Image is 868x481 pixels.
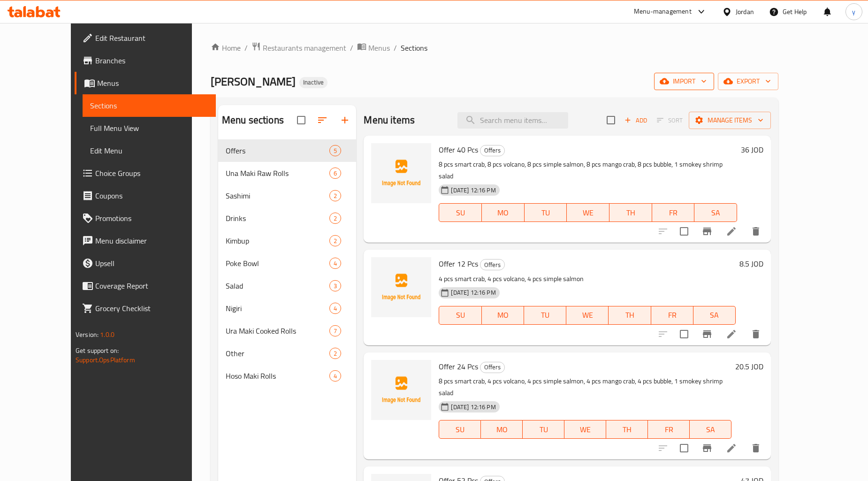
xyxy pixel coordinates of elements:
[741,143,763,156] h6: 36 JOD
[601,110,621,130] span: Select section
[75,275,216,297] a: Coverage Report
[609,203,652,222] button: TH
[226,258,329,269] span: Poke Bowl
[299,78,327,86] span: Inactive
[222,113,284,127] h2: Menu sections
[218,207,357,229] div: Drinks2
[95,258,208,269] span: Upsell
[329,370,341,382] div: items
[226,190,329,201] span: Sashimi
[726,443,737,454] a: Edit menu item
[226,280,329,291] span: Salad
[439,203,482,222] button: SU
[566,306,609,325] button: WE
[523,420,564,439] button: TU
[329,190,341,201] div: items
[329,145,341,156] div: items
[218,139,357,162] div: Offers5
[739,257,763,270] h6: 8.5 JOD
[90,145,208,156] span: Edit Menu
[439,257,478,271] span: Offer 12 Pcs
[95,280,208,291] span: Coverage Report
[251,42,346,54] a: Restaurants management
[75,27,216,49] a: Edit Restaurant
[329,168,341,179] div: items
[662,76,707,87] span: import
[75,162,216,184] a: Choice Groups
[329,348,341,359] div: items
[329,258,341,269] div: items
[439,143,478,157] span: Offer 40 Pcs
[439,375,731,399] p: 8 pcs smart crab, 4 pcs volcano, 4 pcs simple salmon, 4 pcs mango crab, 4 pcs bubble, 1 smokey sh...
[211,71,296,92] span: [PERSON_NAME]
[652,203,695,222] button: FR
[364,113,415,127] h2: Menu items
[613,206,648,220] span: TH
[90,122,208,134] span: Full Menu View
[329,303,341,314] div: items
[651,113,689,128] span: Select section first
[95,55,208,66] span: Branches
[75,252,216,275] a: Upsell
[218,162,357,184] div: Una Maki Raw Rolls6
[330,146,341,155] span: 5
[480,362,504,373] span: Offers
[218,297,357,320] div: Nigiri4
[218,275,357,297] div: Salad3
[330,259,341,268] span: 4
[486,308,520,322] span: MO
[83,117,216,139] a: Full Menu View
[226,348,329,359] div: Other
[726,328,737,340] a: Edit menu item
[75,72,216,94] a: Menus
[439,359,478,374] span: Offer 24 Pcs
[693,306,736,325] button: SA
[226,145,329,156] span: Offers
[394,42,397,53] li: /
[330,372,341,381] span: 4
[75,207,216,229] a: Promotions
[330,169,341,178] span: 6
[443,206,478,220] span: SU
[567,203,609,222] button: WE
[674,438,694,458] span: Select to update
[439,420,481,439] button: SU
[654,73,714,90] button: import
[211,42,241,53] a: Home
[674,324,694,344] span: Select to update
[211,42,778,54] nav: breadcrumb
[226,213,329,224] span: Drinks
[75,229,216,252] a: Menu disclaimer
[371,360,431,420] img: Offer 24 Pcs
[745,437,767,459] button: delete
[226,370,329,382] div: Hoso Maki Rolls
[218,365,357,387] div: Hoso Maki Rolls4
[439,159,737,182] p: 8 pcs smart crab, 8 pcs volcano, 8 pcs simple salmon, 8 pcs mango crab, 8 pcs bubble, 1 smokey sh...
[696,115,763,126] span: Manage items
[656,206,691,220] span: FR
[218,252,357,275] div: Poke Bowl4
[696,220,718,243] button: Branch-specific-item
[95,213,208,224] span: Promotions
[218,184,357,207] div: Sashimi2
[330,191,341,200] span: 2
[610,423,644,436] span: TH
[736,7,754,17] div: Jordan
[334,109,356,131] button: Add section
[634,6,692,17] div: Menu-management
[329,280,341,291] div: items
[482,203,525,222] button: MO
[621,113,651,128] button: Add
[725,76,771,87] span: export
[480,145,504,156] span: Offers
[718,73,778,90] button: export
[612,308,647,322] span: TH
[524,306,566,325] button: TU
[95,303,208,314] span: Grocery Checklist
[368,42,390,53] span: Menus
[480,362,505,373] div: Offers
[226,303,329,314] span: Nigiri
